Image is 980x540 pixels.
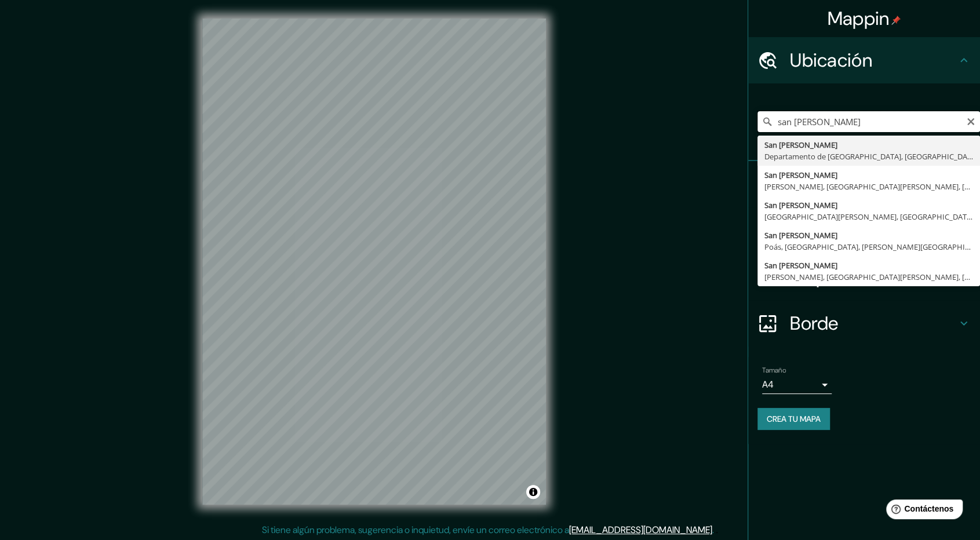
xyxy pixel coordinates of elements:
[790,311,839,335] font: Borde
[764,260,837,271] font: San [PERSON_NAME]
[877,495,967,527] iframe: Lanzador de widgets de ayuda
[748,300,980,346] div: Borde
[748,254,980,300] div: Disposición
[764,230,837,240] font: San [PERSON_NAME]
[748,37,980,83] div: Ubicación
[762,375,832,394] div: A4
[757,408,830,430] button: Crea tu mapa
[891,16,901,25] img: pin-icon.png
[764,140,837,150] font: San [PERSON_NAME]
[569,524,712,536] a: [EMAIL_ADDRESS][DOMAIN_NAME]
[764,200,837,210] font: San [PERSON_NAME]
[714,523,716,536] font: .
[748,207,980,254] div: Estilo
[712,524,714,536] font: .
[202,19,546,505] canvas: Mapa
[767,414,821,424] font: Crea tu mapa
[762,378,774,391] font: A4
[748,161,980,207] div: Patas
[764,170,837,180] font: San [PERSON_NAME]
[790,48,872,72] font: Ubicación
[716,523,718,536] font: .
[764,151,978,162] font: Departamento de [GEOGRAPHIC_DATA], [GEOGRAPHIC_DATA]
[966,115,975,126] button: Claro
[762,366,786,375] font: Tamaño
[757,111,980,132] input: Elige tu ciudad o zona
[828,6,890,31] font: Mappin
[262,524,569,536] font: Si tiene algún problema, sugerencia o inquietud, envíe un correo electrónico a
[526,485,540,499] button: Activar o desactivar atribución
